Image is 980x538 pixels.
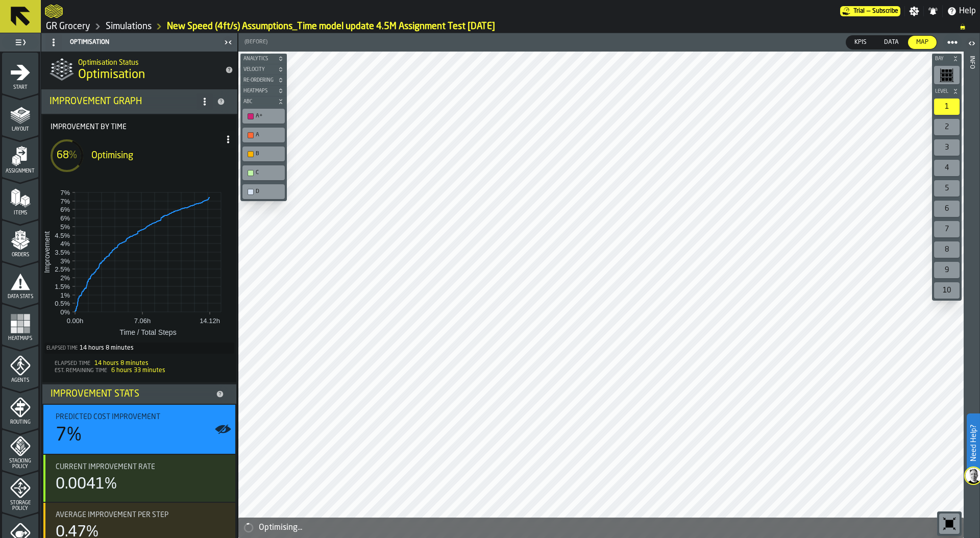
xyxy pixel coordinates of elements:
div: Menu Subscription [840,6,900,16]
span: Start [2,85,38,90]
label: button-toggle-Show on Map [215,405,231,454]
label: button-switch-multi-KPIs [846,35,875,50]
div: 8 [934,241,960,258]
span: 14 hours 8 minutes [94,360,149,366]
span: ABC [241,99,276,105]
a: link-to-/wh/i/e451d98b-95f6-4604-91ff-c80219f9c36d/pricing/ [840,6,900,16]
label: Elapsed Time [46,346,78,351]
div: C [256,169,282,176]
text: 1.5% [55,283,70,290]
div: 0.0041% [56,475,117,494]
span: Routing [2,420,38,425]
li: menu Agents [2,346,38,386]
span: % [69,151,77,161]
span: Current Improvement Rate [56,463,155,471]
span: Est. Remaining Time [55,368,107,374]
div: Optimising [91,150,212,161]
header: Info [964,33,979,538]
text: 7% [60,189,70,197]
text: 5% [60,223,70,231]
div: 1 [934,99,960,115]
div: button-toolbar-undefined [932,137,962,158]
div: A+ [244,111,283,121]
div: 6 [934,201,960,217]
div: Title [56,511,227,519]
text: 0.00h [67,317,84,325]
span: Subscribe [872,8,898,15]
div: 2 [934,119,960,135]
span: Storage Policy [2,500,38,511]
div: button-toolbar-undefined [932,117,962,137]
div: 7% [56,425,82,446]
label: Title [42,115,236,131]
div: 14 hours 8 minutes [80,345,134,352]
text: 7% [60,198,70,205]
span: Bay [933,56,950,62]
div: 5 [934,180,960,197]
div: 10 [934,282,960,299]
div: Total time elapsed since optimization started [44,343,234,354]
text: 3.5% [55,249,70,256]
div: button-toolbar-undefined [240,144,287,163]
a: logo-header [45,2,63,20]
div: Title [56,463,227,471]
span: 6 hours 33 minutes [111,368,165,374]
div: stat-Predicted Cost Improvement [43,405,235,454]
div: button-toolbar-undefined [932,219,962,239]
div: A+ [256,113,282,119]
label: button-toggle-Settings [905,6,923,16]
text: Improvement [43,231,51,273]
text: 7.06h [134,317,151,325]
div: button-toolbar-undefined [937,511,962,536]
div: B [244,149,283,159]
span: Average Improvement Per Step [56,511,168,519]
label: button-toggle-Open [965,35,979,54]
span: Level [933,89,950,94]
text: 4.5% [55,232,70,239]
li: menu Data Stats [2,262,38,303]
div: button-toolbar-undefined [240,126,287,144]
label: button-toggle-Close me [221,36,235,48]
text: 0.5% [55,300,70,307]
span: Stacking Policy [2,458,38,470]
div: button-toolbar-undefined [932,96,962,117]
span: (Before) [244,39,267,45]
text: 6% [60,206,70,213]
div: alert-Optimising... [238,518,964,538]
text: 4% [60,240,70,248]
div: button-toolbar-undefined [932,158,962,178]
span: 68 [57,151,69,161]
span: Optimisation [78,67,145,83]
text: Time / Total Steps [119,328,176,336]
div: Title [56,413,227,421]
span: KPIs [850,38,871,47]
span: Agents [2,378,38,383]
span: Elapsed Time [55,361,90,366]
text: 0% [60,308,70,316]
div: A [256,132,282,138]
div: button-toolbar-undefined [240,163,287,182]
nav: Breadcrumb [45,20,976,33]
span: Items [2,210,38,216]
label: button-toggle-Notifications [924,6,942,16]
button: button- [240,96,287,107]
span: Heatmaps [241,88,276,94]
label: button-switch-multi-Map [908,35,937,50]
span: — [867,8,870,15]
button: button- [240,86,287,96]
li: menu Stacking Policy [2,429,38,470]
span: Re-Ordering [241,78,276,83]
li: menu Heatmaps [2,304,38,345]
text: 3% [60,257,70,265]
div: button-toolbar-undefined [240,107,287,126]
text: 1% [60,291,70,299]
a: link-to-/wh/i/e451d98b-95f6-4604-91ff-c80219f9c36d [106,21,152,32]
div: button-toolbar-undefined [932,64,962,86]
li: menu Items [2,178,38,219]
div: Improvement Graph [50,96,197,107]
div: D [256,188,282,195]
div: Optimising... [259,522,960,534]
text: 2% [60,274,70,282]
div: Info [968,54,975,535]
